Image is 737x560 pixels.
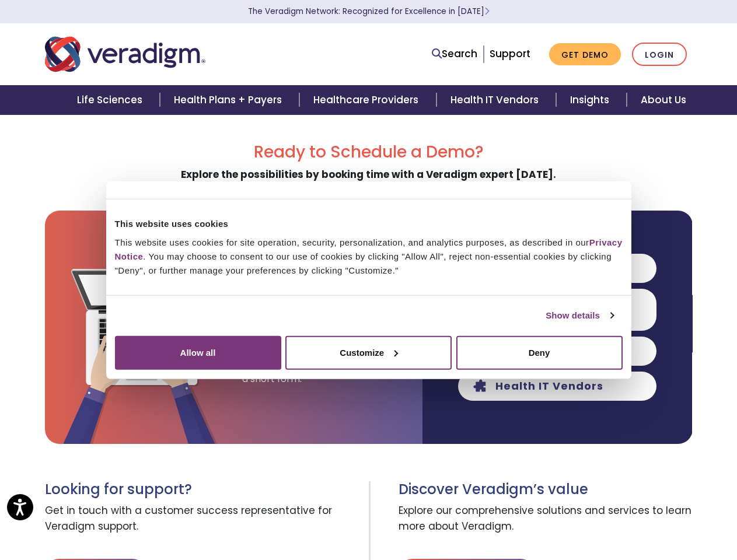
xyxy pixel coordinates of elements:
span: Learn More [484,6,490,17]
a: Search [432,46,477,62]
div: This website uses cookies [115,217,623,231]
button: Deny [456,335,623,369]
span: Explore our comprehensive solutions and services to learn more about Veradigm. [399,498,693,540]
strong: Explore the possibilities by booking time with a Veradigm expert [DATE]. [181,167,556,181]
a: Show details [546,309,613,323]
h3: Discover Veradigm’s value [399,481,693,498]
a: About Us [627,85,700,115]
a: Support [490,47,530,61]
a: Healthcare Providers [299,85,436,115]
a: Login [632,43,687,66]
button: Customize [285,335,452,369]
a: Insights [556,85,627,115]
a: The Veradigm Network: Recognized for Excellence in [DATE]Learn More [248,6,490,17]
h2: Ready to Schedule a Demo? [45,142,693,162]
a: Life Sciences [63,85,160,115]
a: Health IT Vendors [436,85,556,115]
button: Allow all [115,335,281,369]
a: Get Demo [549,43,621,66]
a: Health Plans + Payers [160,85,299,115]
a: Privacy Notice [115,237,623,261]
span: Get in touch with a customer success representative for Veradigm support. [45,498,360,540]
img: Veradigm logo [45,35,205,73]
h3: Looking for support? [45,481,360,498]
div: This website uses cookies for site operation, security, personalization, and analytics purposes, ... [115,235,623,277]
